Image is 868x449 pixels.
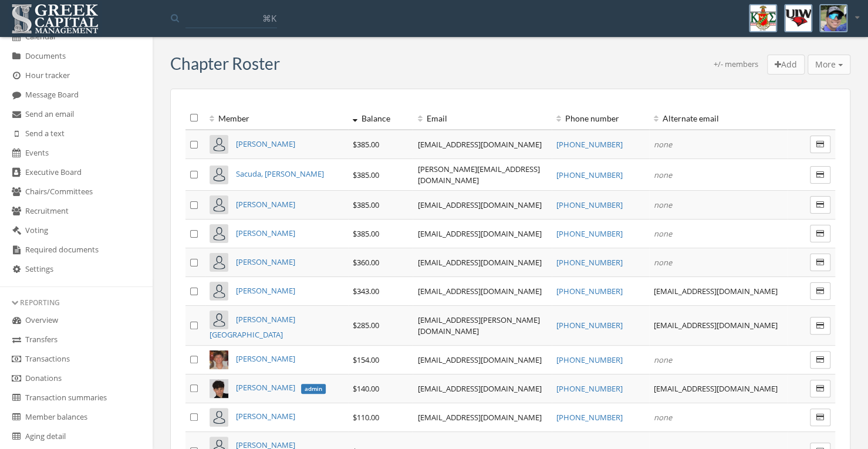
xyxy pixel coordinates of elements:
th: Email [413,107,551,130]
a: [PERSON_NAME] [236,228,295,238]
em: none [654,412,672,423]
a: [EMAIL_ADDRESS][DOMAIN_NAME] [417,286,541,296]
em: none [654,355,672,365]
div: Reporting [12,298,141,308]
h3: Chapter Roster [170,55,280,73]
em: none [654,228,672,239]
a: [EMAIL_ADDRESS][DOMAIN_NAME] [417,228,541,239]
a: [PHONE_NUMBER] [556,228,623,239]
span: $385.00 [353,139,379,150]
a: [EMAIL_ADDRESS][PERSON_NAME][DOMAIN_NAME] [417,315,539,336]
div: +/- members [714,59,758,75]
span: ⌘K [262,12,276,24]
span: $385.00 [353,200,379,210]
em: none [654,170,672,180]
span: $385.00 [353,228,379,239]
a: [PHONE_NUMBER] [556,383,623,394]
th: Member [205,107,348,130]
a: [PHONE_NUMBER] [556,139,623,150]
a: [PERSON_NAME] [236,353,295,364]
th: Balance [348,107,413,130]
a: [PHONE_NUMBER] [556,257,623,268]
a: [PERSON_NAME][EMAIL_ADDRESS][DOMAIN_NAME] [417,164,539,185]
a: [PHONE_NUMBER] [556,170,623,180]
a: [PHONE_NUMBER] [556,286,623,296]
em: none [654,257,672,268]
a: [PERSON_NAME] [236,139,295,149]
a: [EMAIL_ADDRESS][DOMAIN_NAME] [654,320,778,330]
em: none [654,200,672,210]
a: [PERSON_NAME] [236,199,295,210]
span: $385.00 [353,170,379,180]
a: [PHONE_NUMBER] [556,320,623,330]
span: $360.00 [353,257,379,268]
a: Sacuda, [PERSON_NAME] [236,168,324,179]
a: [EMAIL_ADDRESS][DOMAIN_NAME] [654,383,778,394]
a: [PHONE_NUMBER] [556,412,623,423]
a: [PERSON_NAME] [236,256,295,267]
span: $110.00 [353,412,379,423]
em: none [654,139,672,150]
span: $154.00 [353,355,379,365]
a: [PERSON_NAME]admin [236,382,325,393]
a: [PERSON_NAME][GEOGRAPHIC_DATA] [210,314,295,340]
span: $140.00 [353,383,379,394]
a: [PHONE_NUMBER] [556,355,623,365]
a: [PHONE_NUMBER] [556,200,623,210]
span: $343.00 [353,286,379,296]
th: Alternate email [649,107,788,130]
th: Phone number [552,107,649,130]
a: [EMAIL_ADDRESS][DOMAIN_NAME] [654,286,778,296]
a: [EMAIL_ADDRESS][DOMAIN_NAME] [417,355,541,365]
a: [PERSON_NAME] [236,411,295,421]
span: [PERSON_NAME] [236,382,295,393]
a: [EMAIL_ADDRESS][DOMAIN_NAME] [417,200,541,210]
a: [PERSON_NAME] [236,285,295,296]
span: admin [301,384,326,394]
a: [EMAIL_ADDRESS][DOMAIN_NAME] [417,257,541,268]
a: [EMAIL_ADDRESS][DOMAIN_NAME] [417,383,541,394]
a: [EMAIL_ADDRESS][DOMAIN_NAME] [417,412,541,423]
span: $285.00 [353,320,379,330]
a: [EMAIL_ADDRESS][DOMAIN_NAME] [417,139,541,150]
